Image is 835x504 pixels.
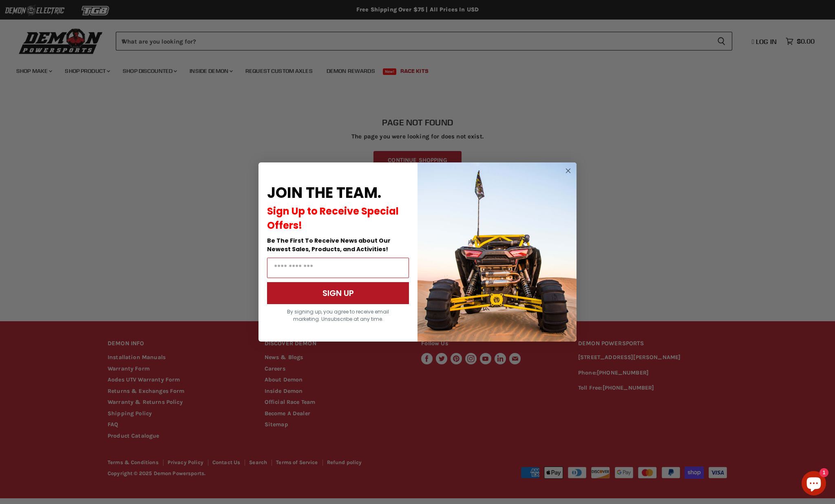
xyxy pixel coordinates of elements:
[287,308,389,322] span: By signing up, you agree to receive email marketing. Unsubscribe at any time.
[799,471,828,497] inbox-online-store-chat: Shopify online store chat
[267,237,391,253] span: Be The First To Receive News about Our Newest Sales, Products, and Activities!
[267,258,409,278] input: Email Address
[417,162,577,342] img: a9095488-b6e7-41ba-879d-588abfab540b.jpeg
[267,204,399,232] span: Sign Up to Receive Special Offers!
[563,166,573,176] button: Close dialog
[267,182,381,203] span: JOIN THE TEAM.
[267,282,409,304] button: SIGN UP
